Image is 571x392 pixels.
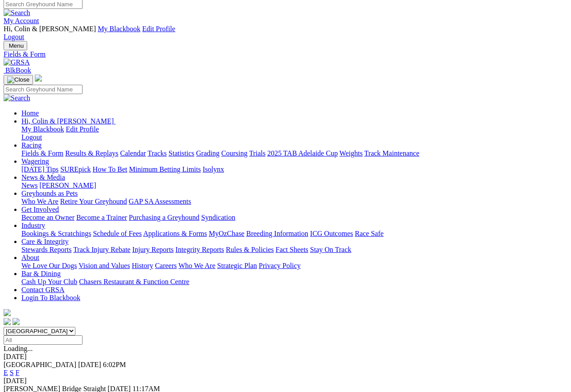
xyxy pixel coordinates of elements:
div: Greyhounds as Pets [21,198,567,206]
div: Get Involved [21,214,567,222]
a: Schedule of Fees [93,230,141,237]
a: News & Media [21,173,65,181]
a: Fact Sheets [276,246,308,253]
a: Rules & Policies [226,246,274,253]
span: 6:02PM [103,361,126,368]
img: GRSA [4,58,30,66]
a: My Blackbook [21,125,64,133]
a: Integrity Reports [175,246,224,253]
a: Minimum Betting Limits [129,165,201,173]
div: Bar & Dining [21,278,567,286]
div: Industry [21,230,567,238]
a: How To Bet [93,165,128,173]
a: Weights [339,149,363,157]
a: [DATE] Tips [21,165,58,173]
a: Track Injury Rebate [73,246,130,253]
span: [GEOGRAPHIC_DATA] [4,361,76,368]
img: facebook.svg [4,318,11,325]
a: Bar & Dining [21,270,61,277]
a: Vision and Values [79,262,130,269]
a: Fields & Form [21,149,63,157]
a: Contact GRSA [21,286,64,293]
button: Toggle navigation [4,41,27,50]
a: Results & Replays [65,149,118,157]
a: Who We Are [21,198,58,205]
a: Stewards Reports [21,246,71,253]
a: SUREpick [60,165,91,173]
span: BlkBook [5,66,31,74]
a: Who We Are [178,262,215,269]
a: About [21,254,39,261]
div: [DATE] [4,353,567,361]
div: My Account [4,25,567,41]
a: [PERSON_NAME] [39,182,96,189]
img: logo-grsa-white.png [35,74,42,82]
a: Become an Owner [21,214,74,221]
img: Search [4,9,30,17]
a: ICG Outcomes [310,230,353,237]
div: [DATE] [4,377,567,385]
input: Select date [4,335,83,345]
span: Menu [9,42,24,49]
a: Industry [21,222,45,229]
a: Login To Blackbook [21,294,80,301]
a: Trials [249,149,265,157]
a: Hi, Colin & [PERSON_NAME] [21,117,116,125]
a: Home [21,109,39,117]
a: Privacy Policy [259,262,301,269]
a: Retire Your Greyhound [60,198,127,205]
a: Become a Trainer [76,214,127,221]
a: Fields & Form [4,50,567,58]
div: Wagering [21,165,567,173]
span: Loading... [4,345,33,352]
a: Coursing [221,149,248,157]
a: E [4,369,8,376]
img: Search [4,94,30,102]
img: logo-grsa-white.png [4,309,11,316]
a: S [10,369,14,376]
span: Hi, Colin & [PERSON_NAME] [21,117,114,125]
a: 2025 TAB Adelaide Cup [267,149,338,157]
img: Close [7,76,29,83]
a: Care & Integrity [21,238,69,245]
a: Logout [4,33,24,41]
a: Breeding Information [246,230,308,237]
a: My Account [4,17,39,25]
a: Calendar [120,149,146,157]
a: Syndication [201,214,235,221]
a: News [21,182,37,189]
a: Racing [21,141,41,149]
a: Isolynx [203,165,224,173]
a: Stay On Track [310,246,351,253]
a: Track Maintenance [364,149,419,157]
img: twitter.svg [12,318,20,325]
a: Careers [155,262,177,269]
div: News & Media [21,182,567,190]
span: [DATE] [78,361,101,368]
a: F [16,369,20,376]
a: GAP SA Assessments [129,198,191,205]
a: Logout [21,133,42,141]
a: My Blackbook [98,25,141,33]
a: History [132,262,153,269]
a: Greyhounds as Pets [21,190,78,197]
a: Statistics [169,149,194,157]
a: Chasers Restaurant & Function Centre [79,278,189,285]
div: Racing [21,149,567,157]
a: We Love Our Dogs [21,262,77,269]
a: Grading [196,149,219,157]
button: Toggle navigation [4,75,33,85]
a: Purchasing a Greyhound [129,214,199,221]
a: Injury Reports [132,246,174,253]
a: Strategic Plan [217,262,257,269]
div: About [21,262,567,270]
a: MyOzChase [209,230,244,237]
a: Get Involved [21,206,59,213]
a: Wagering [21,157,49,165]
a: BlkBook [4,66,31,74]
a: Bookings & Scratchings [21,230,91,237]
input: Search [4,85,83,94]
a: Tracks [148,149,167,157]
a: Race Safe [355,230,383,237]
